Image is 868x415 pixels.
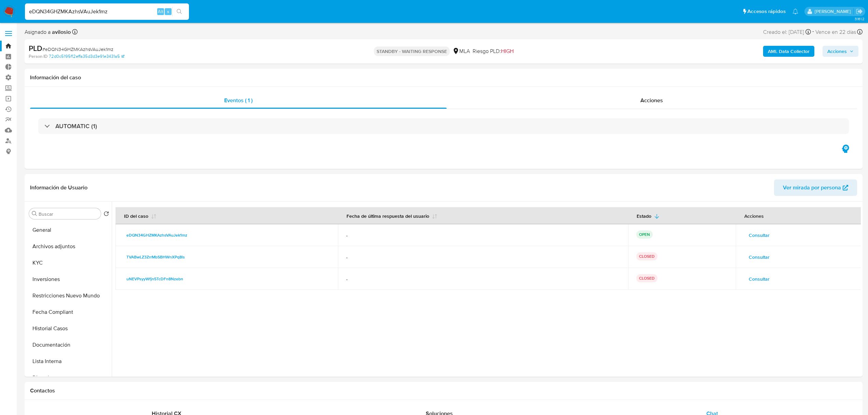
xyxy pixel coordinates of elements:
[815,28,856,36] span: Vence en 22 días
[55,122,97,130] h3: AUTOMATIC (1)
[25,28,71,36] span: Asignado a
[29,43,42,54] b: PLD
[26,320,112,337] button: Historial Casos
[224,96,253,104] span: Eventos ( 1 )
[783,179,841,196] span: Ver mirada por persona
[763,27,811,37] div: Creado el: [DATE]
[774,179,857,196] button: Ver mirada por persona
[473,48,514,55] span: Riesgo PLD:
[39,211,98,217] input: Buscar
[42,46,113,53] span: # eDQN34GHZMKAzhsVAuJek1mz
[26,370,112,386] button: Direcciones
[792,9,798,14] a: Notificaciones
[856,8,863,15] a: Salir
[812,27,814,37] span: -
[827,46,847,57] span: Acciones
[763,46,814,57] button: AML Data Collector
[29,53,48,59] b: Person ID
[26,287,112,304] button: Restricciones Nuevo Mundo
[172,7,186,16] button: search-icon
[374,46,450,56] p: STANDBY - WAITING RESPONSE
[640,96,663,104] span: Acciones
[167,8,169,15] span: s
[30,387,857,394] h1: Contactos
[26,238,112,255] button: Archivos adjuntos
[823,46,858,57] button: Acciones
[26,255,112,271] button: KYC
[158,8,163,15] span: Alt
[26,271,112,287] button: Inversiones
[30,184,87,191] h1: Información de Usuario
[104,211,109,218] button: Volver al orden por defecto
[501,47,514,55] span: HIGH
[51,28,71,36] b: avilosio
[49,53,124,59] a: 72d0c5195f12effa35d3d3e91e3431a5
[38,118,849,134] div: AUTOMATIC (1)
[32,211,37,216] button: Buscar
[30,74,857,81] h1: Información del caso
[26,222,112,238] button: General
[452,48,470,55] div: MLA
[25,7,189,16] input: Buscar usuario o caso...
[26,353,112,370] button: Lista Interna
[26,304,112,320] button: Fecha Compliant
[768,46,810,57] b: AML Data Collector
[815,8,853,15] p: andres.vilosio@mercadolibre.com
[747,8,786,15] span: Accesos rápidos
[26,337,112,353] button: Documentación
